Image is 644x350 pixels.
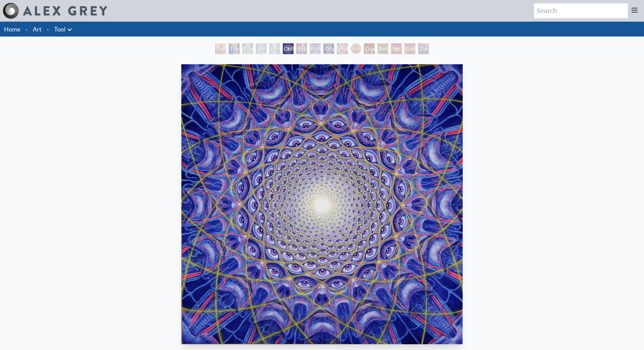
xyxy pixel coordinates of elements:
div: Vision [PERSON_NAME] [350,43,361,54]
div: The Great Turn [418,43,429,54]
div: Dissectional Art for Tool's Lateralus CD [296,43,307,54]
div: Godself [405,43,415,54]
div: The Torch [229,43,239,54]
li: · [44,22,51,37]
div: Collective Vision [283,43,294,54]
div: Guardian of Infinite Vision [364,43,375,54]
div: Bardo Being [377,43,388,54]
div: Study for the Great Turn [215,43,226,54]
div: Universal Mind Lattice [269,43,280,54]
div: Original Face [323,43,334,54]
div: Net of Being [391,43,402,54]
input: Search [534,3,628,18]
a: Art [33,24,42,34]
div: Mystic Eye [310,43,321,54]
a: Tool [54,24,66,34]
li: · [23,22,30,37]
div: Spiritual Energy System [256,43,267,54]
img: Collective-Vision-1995-Alex-Grey-watermarked.jpg [181,64,463,344]
div: Psychic Energy System [242,43,253,54]
div: Vision Crystal [337,43,348,54]
a: Home [4,25,20,33]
